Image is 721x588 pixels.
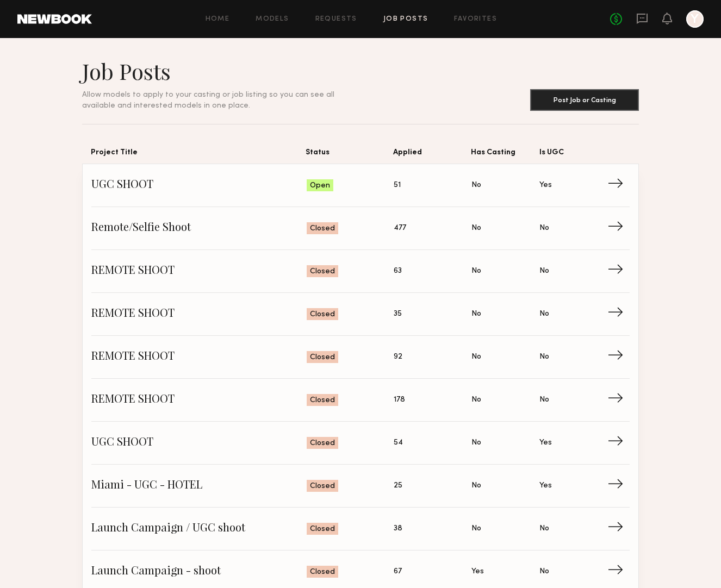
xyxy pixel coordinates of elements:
[310,266,335,277] span: Closed
[383,16,428,23] a: Job Posts
[91,146,306,164] span: Project Title
[310,438,335,449] span: Closed
[471,265,481,277] span: No
[471,222,481,234] span: No
[607,220,630,236] span: →
[206,16,230,23] a: Home
[394,179,401,191] span: 51
[607,478,630,494] span: →
[471,308,481,320] span: No
[539,394,549,406] span: No
[91,521,307,537] span: Launch Campaign / UGC shoot
[91,293,630,336] a: REMOTE SHOOTClosed35NoNo→
[91,465,630,508] a: Miami - UGC - HOTELClosed25NoYes→
[310,223,335,234] span: Closed
[393,146,471,164] span: Applied
[530,89,639,111] button: Post Job or Casting
[394,437,403,449] span: 54
[91,250,630,293] a: REMOTE SHOOTClosed63NoNo→
[394,308,402,320] span: 35
[91,177,307,193] span: UGC SHOOT
[607,435,630,451] span: →
[310,352,335,363] span: Closed
[539,351,549,363] span: No
[91,564,307,580] span: Launch Campaign - shoot
[394,523,402,535] span: 38
[91,379,630,422] a: REMOTE SHOOTClosed178NoNo→
[310,524,335,535] span: Closed
[471,179,481,191] span: No
[539,523,549,535] span: No
[256,16,289,23] a: Models
[91,422,630,465] a: UGC SHOOTClosed54NoYes→
[310,180,330,191] span: Open
[394,394,405,406] span: 178
[607,564,630,580] span: →
[82,58,360,85] h1: Job Posts
[471,523,481,535] span: No
[394,222,406,234] span: 477
[471,480,481,492] span: No
[315,16,357,23] a: Requests
[91,478,307,494] span: Miami - UGC - HOTEL
[607,392,630,408] span: →
[607,349,630,365] span: →
[539,308,549,320] span: No
[471,566,484,578] span: Yes
[394,265,402,277] span: 63
[471,351,481,363] span: No
[539,265,549,277] span: No
[91,306,307,322] span: REMOTE SHOOT
[539,566,549,578] span: No
[306,146,393,164] span: Status
[686,10,704,28] a: Y
[394,566,402,578] span: 67
[471,394,481,406] span: No
[394,351,402,363] span: 92
[91,220,307,236] span: Remote/Selfie Shoot
[91,435,307,451] span: UGC SHOOT
[539,480,552,492] span: Yes
[454,16,497,23] a: Favorites
[539,179,552,191] span: Yes
[539,146,608,164] span: Is UGC
[607,521,630,537] span: →
[310,309,335,320] span: Closed
[91,207,630,250] a: Remote/Selfie ShootClosed477NoNo→
[539,222,549,234] span: No
[539,437,552,449] span: Yes
[471,437,481,449] span: No
[607,263,630,279] span: →
[91,349,307,365] span: REMOTE SHOOT
[394,480,402,492] span: 25
[91,336,630,379] a: REMOTE SHOOTClosed92NoNo→
[82,91,334,109] span: Allow models to apply to your casting or job listing so you can see all available and interested ...
[91,263,307,279] span: REMOTE SHOOT
[310,481,335,492] span: Closed
[91,392,307,408] span: REMOTE SHOOT
[310,567,335,578] span: Closed
[310,395,335,406] span: Closed
[607,306,630,322] span: →
[607,177,630,193] span: →
[471,146,539,164] span: Has Casting
[91,508,630,551] a: Launch Campaign / UGC shootClosed38NoNo→
[91,164,630,207] a: UGC SHOOTOpen51NoYes→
